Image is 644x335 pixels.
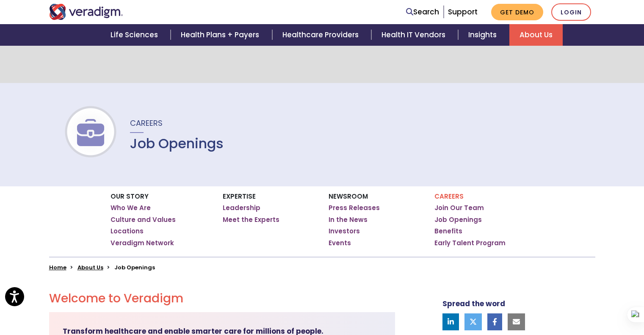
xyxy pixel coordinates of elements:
[272,24,371,46] a: Healthcare Providers
[491,4,543,20] a: Get Demo
[111,239,174,247] a: Veradigm Network
[130,118,163,128] span: Careers
[509,24,563,46] a: About Us
[111,227,144,235] a: Locations
[458,24,509,46] a: Insights
[223,204,260,212] a: Leadership
[329,239,351,247] a: Events
[329,204,380,212] a: Press Releases
[171,24,272,46] a: Health Plans + Payers
[448,7,478,17] a: Support
[434,227,462,235] a: Benefits
[329,216,368,224] a: In the News
[551,3,591,21] a: Login
[100,24,171,46] a: Life Sciences
[329,227,360,235] a: Investors
[434,216,482,224] a: Job Openings
[111,216,176,224] a: Culture and Values
[77,263,103,271] a: About Us
[111,204,151,212] a: Who We Are
[49,263,66,271] a: Home
[434,239,506,247] a: Early Talent Program
[130,136,224,152] h1: Job Openings
[371,24,458,46] a: Health IT Vendors
[434,204,484,212] a: Join Our Team
[442,299,505,309] strong: Spread the word
[406,6,439,18] a: Search
[49,4,123,20] img: Veradigm logo
[49,291,395,306] h2: Welcome to Veradigm
[223,216,279,224] a: Meet the Experts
